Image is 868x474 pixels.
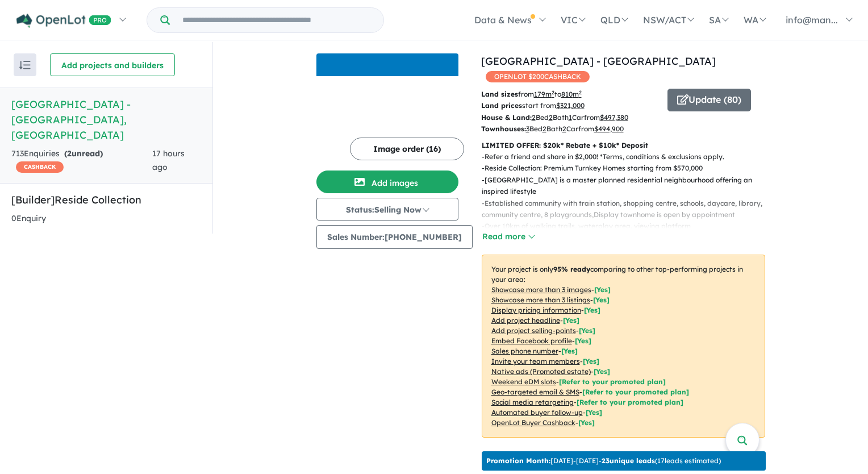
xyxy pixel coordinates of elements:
b: Land sizes [481,90,518,98]
b: Land prices [481,101,522,110]
p: LIMITED OFFER: $20k* Rebate + $10k* Deposit [482,140,765,151]
u: Sales phone number [491,347,558,355]
span: [Refer to your promoted plan] [582,388,689,396]
span: to [554,90,582,98]
span: CASHBACK [16,161,64,173]
u: OpenLot Buyer Cashback [491,418,575,427]
p: - [GEOGRAPHIC_DATA] is a master planned residential neighbourhood offering an inspired lifestyle [482,174,774,198]
u: Automated buyer follow-up [491,408,583,417]
u: Embed Facebook profile [491,336,572,345]
span: [Yes] [578,418,595,427]
div: 0 Enquir y [11,212,46,226]
u: 2 [532,113,536,122]
span: [Refer to your promoted plan] [577,398,683,406]
span: [ Yes ] [593,296,610,304]
img: sort.svg [19,61,31,69]
div: 713 Enquir ies [11,147,152,174]
span: [ Yes ] [575,336,591,345]
p: - Established community with train station, shopping centre, schools, daycare, library, community... [482,198,774,221]
u: Native ads (Promoted estate) [491,367,591,376]
p: [DATE] - [DATE] - ( 17 leads estimated) [486,456,721,466]
a: [GEOGRAPHIC_DATA] - [GEOGRAPHIC_DATA] [481,55,716,68]
b: Promotion Month: [486,456,550,465]
u: Weekend eDM slots [491,377,556,386]
button: Image order (16) [350,138,464,160]
p: start from [481,100,659,111]
span: [ Yes ] [579,326,595,335]
sup: 2 [579,89,582,95]
u: Add project selling-points [491,326,576,335]
p: Bed Bath Car from [481,112,659,123]
p: Your project is only comparing to other top-performing projects in your area: - - - - - - - - - -... [482,255,765,438]
h5: [Builder] Reside Collection [11,192,201,207]
u: Social media retargeting [491,398,574,406]
img: Openlot PRO Logo White [16,14,111,28]
button: Add images [316,171,458,193]
u: 179 m [534,90,554,98]
sup: 2 [552,89,554,95]
b: 95 % ready [553,265,590,273]
p: - Over 10km of walking trails, waterplay area, viewing platform [482,221,774,232]
span: [Refer to your promoted plan] [559,377,666,386]
span: [ Yes ] [583,357,599,365]
button: Add projects and builders [50,53,175,76]
u: $ 497,380 [600,113,628,122]
button: Read more [482,230,535,243]
p: Bed Bath Car from [481,123,659,135]
u: 2 [562,124,566,133]
input: Try estate name, suburb, builder or developer [172,8,381,32]
u: Invite your team members [491,357,580,365]
p: from [481,89,659,100]
u: 3 [526,124,529,133]
b: House & Land: [481,113,532,122]
span: OPENLOT $ 200 CASHBACK [486,71,590,82]
strong: ( unread) [64,148,103,159]
span: [ Yes ] [561,347,578,355]
span: [ Yes ] [584,306,600,314]
b: Townhouses: [481,124,526,133]
h5: [GEOGRAPHIC_DATA] - [GEOGRAPHIC_DATA] , [GEOGRAPHIC_DATA] [11,97,201,143]
u: $ 321,000 [556,101,585,110]
u: Showcase more than 3 images [491,285,591,294]
u: Display pricing information [491,306,581,314]
u: 2 [549,113,553,122]
span: 2 [67,148,72,159]
u: 810 m [561,90,582,98]
button: Sales Number:[PHONE_NUMBER] [316,225,473,249]
span: [Yes] [594,367,610,376]
b: 23 unique leads [602,456,655,465]
u: Showcase more than 3 listings [491,296,590,304]
p: - Refer a friend and share in $2,000! *Terms, conditions & exclusions apply. [482,151,774,163]
u: Add project headline [491,316,560,325]
span: [ Yes ] [594,285,611,294]
span: [ Yes ] [563,316,579,325]
span: [Yes] [586,408,602,417]
u: 1 [569,113,572,122]
p: - Reside Collection: Premium Turnkey Homes starting from $570,000 [482,163,774,174]
u: $ 494,900 [594,124,624,133]
u: Geo-targeted email & SMS [491,388,579,396]
button: Status:Selling Now [316,198,458,221]
button: Update (80) [667,89,751,111]
span: 17 hours ago [152,148,185,172]
span: info@man... [786,14,838,26]
u: 2 [542,124,546,133]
